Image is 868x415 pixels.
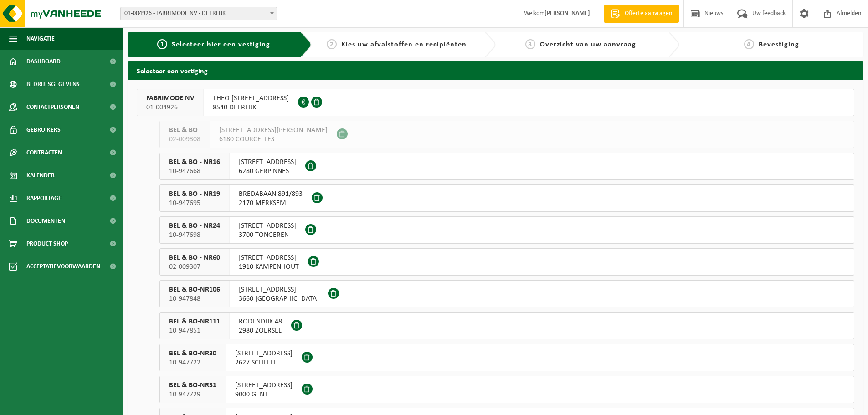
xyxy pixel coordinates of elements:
[169,190,220,199] span: BEL & BO - NR19
[169,294,220,303] span: 10-947848
[239,285,319,294] span: [STREET_ADDRESS]
[525,39,535,49] span: 3
[169,126,200,135] span: BEL & BO
[239,294,319,303] span: 3660 [GEOGRAPHIC_DATA]
[235,390,293,399] span: 9000 GENT
[169,199,220,208] span: 10-947695
[159,248,854,276] button: BEL & BO - NR60 02-009307 [STREET_ADDRESS]1910 KAMPENHOUT
[172,41,270,48] span: Selecteer hier een vestiging
[540,41,636,48] span: Overzicht van uw aanvraag
[5,395,152,415] iframe: chat widget
[128,61,863,79] h2: Selecteer een vestiging
[26,141,62,164] span: Contracten
[219,126,328,135] span: [STREET_ADDRESS][PERSON_NAME]
[137,89,854,116] button: FABRIMODE NV 01-004926 THEO [STREET_ADDRESS]8540 DEERLIJK
[235,358,293,367] span: 2627 SCHELLE
[239,221,296,231] span: [STREET_ADDRESS]
[213,94,289,103] span: THEO [STREET_ADDRESS]
[26,96,79,118] span: Contactpersonen
[239,317,282,326] span: RODENDIJK 48
[26,255,100,278] span: Acceptatievoorwaarden
[120,7,277,20] span: 01-004926 - FABRIMODE NV - DEERLIJK
[239,190,303,199] span: BREDABAAN 891/893
[239,253,299,262] span: [STREET_ADDRESS]
[744,39,754,49] span: 4
[169,390,216,399] span: 10-947729
[159,184,854,212] button: BEL & BO - NR19 10-947695 BREDABAAN 891/8932170 MERKSEM
[146,103,194,112] span: 01-004926
[169,231,220,240] span: 10-947698
[604,5,679,23] a: Offerte aanvragen
[159,153,854,180] button: BEL & BO - NR16 10-947668 [STREET_ADDRESS]6280 GERPINNES
[169,358,216,367] span: 10-947722
[26,187,62,210] span: Rapportage
[159,344,854,371] button: BEL & BO-NR30 10-947722 [STREET_ADDRESS]2627 SCHELLE
[169,317,220,326] span: BEL & BO-NR111
[759,41,799,48] span: Bevestiging
[213,103,289,112] span: 8540 DEERLIJK
[146,94,194,103] span: FABRIMODE NV
[169,167,220,176] span: 10-947668
[26,50,61,73] span: Dashboard
[26,118,61,141] span: Gebruikers
[239,158,296,167] span: [STREET_ADDRESS]
[26,164,55,187] span: Kalender
[26,27,55,50] span: Navigatie
[239,326,282,335] span: 2980 ZOERSEL
[239,231,296,240] span: 3700 TONGEREN
[121,7,277,20] span: 01-004926 - FABRIMODE NV - DEERLIJK
[327,39,337,49] span: 2
[159,280,854,307] button: BEL & BO-NR106 10-947848 [STREET_ADDRESS]3660 [GEOGRAPHIC_DATA]
[26,210,65,232] span: Documenten
[159,312,854,339] button: BEL & BO-NR111 10-947851 RODENDIJK 482980 ZOERSEL
[169,253,220,262] span: BEL & BO - NR60
[169,158,220,167] span: BEL & BO - NR16
[235,381,293,390] span: [STREET_ADDRESS]
[159,376,854,403] button: BEL & BO-NR31 10-947729 [STREET_ADDRESS]9000 GENT
[26,73,80,96] span: Bedrijfsgegevens
[239,199,303,208] span: 2170 MERKSEM
[544,10,590,17] strong: [PERSON_NAME]
[239,262,299,272] span: 1910 KAMPENHOUT
[159,216,854,244] button: BEL & BO - NR24 10-947698 [STREET_ADDRESS]3700 TONGEREN
[169,135,200,144] span: 02-009308
[169,326,220,335] span: 10-947851
[235,349,293,358] span: [STREET_ADDRESS]
[169,285,220,294] span: BEL & BO-NR106
[157,39,167,49] span: 1
[219,135,328,144] span: 6180 COURCELLES
[26,232,68,255] span: Product Shop
[622,9,674,18] span: Offerte aanvragen
[341,41,467,48] span: Kies uw afvalstoffen en recipiënten
[169,262,220,272] span: 02-009307
[169,221,220,231] span: BEL & BO - NR24
[169,381,216,390] span: BEL & BO-NR31
[169,349,216,358] span: BEL & BO-NR30
[239,167,296,176] span: 6280 GERPINNES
